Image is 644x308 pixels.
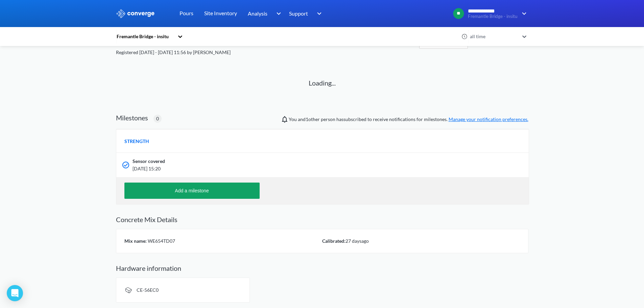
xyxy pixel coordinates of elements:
img: downArrow.svg [313,9,324,18]
button: Add a milestone [124,183,260,199]
a: Manage your notification preferences. [449,116,528,122]
span: 27 days ago [345,238,369,244]
img: downArrow.svg [518,9,528,18]
h2: Hardware information [116,264,528,272]
span: [DATE] 15:20 [133,165,439,172]
span: Calibrated: [322,238,345,244]
span: Registered [DATE] - [DATE] 11:56 by [PERSON_NAME] [116,49,231,55]
img: signal-icon.svg [124,286,133,294]
span: STRENGTH [124,138,149,145]
span: Michael Heathwood [306,116,320,122]
img: logo_ewhite.svg [116,9,155,18]
h2: Milestones [116,114,148,122]
p: Loading... [309,78,336,88]
div: Open Intercom Messenger [7,285,23,301]
span: Fremantle Bridge - insitu [468,14,518,19]
div: all time [468,33,519,40]
span: Sensor covered [133,158,165,165]
h2: Concrete Mix Details [116,215,528,223]
img: notifications-icon.svg [281,115,289,123]
span: Support [289,9,308,18]
div: Fremantle Bridge - insitu [116,33,174,40]
span: CE-56EC0 [137,287,159,293]
span: WE654TD07 [147,238,175,244]
span: 0 [156,115,159,122]
span: You and person has subscribed to receive notifications for milestones. [289,116,528,123]
span: Mix name: [124,238,147,244]
img: downArrow.svg [272,9,283,18]
img: icon-clock.svg [461,33,468,40]
span: Analysis [248,9,267,18]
